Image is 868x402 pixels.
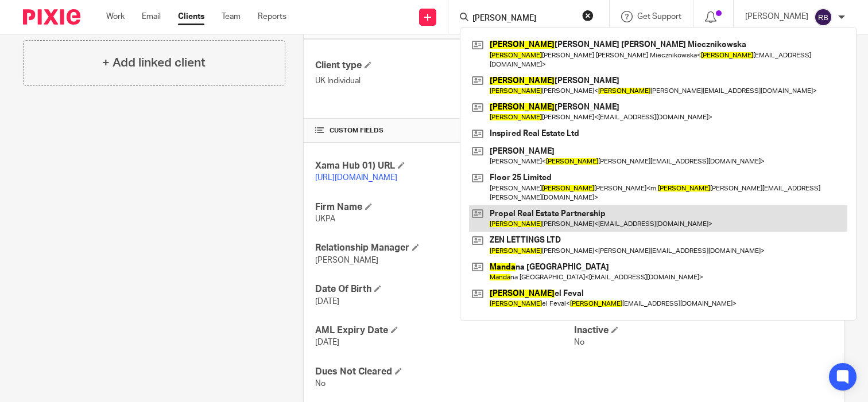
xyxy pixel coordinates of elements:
span: [DATE] [315,338,339,346]
span: No [574,338,584,346]
h4: Date Of Birth [315,283,574,295]
a: [URL][DOMAIN_NAME] [315,174,397,182]
span: UKPA [315,215,335,223]
span: Get Support [637,13,681,21]
h4: Relationship Manager [315,242,574,254]
a: Clients [178,11,204,22]
h4: CUSTOM FIELDS [315,126,574,135]
p: UK Individual [315,75,574,87]
a: Email [142,11,161,22]
span: No [315,380,325,388]
h4: Firm Name [315,201,574,213]
h4: Dues Not Cleared [315,366,574,378]
img: svg%3E [814,8,832,26]
input: Search [471,14,575,24]
button: Clear [582,10,594,21]
a: Reports [258,11,286,22]
a: Team [222,11,241,22]
h4: Xama Hub 01) URL [315,160,574,172]
h4: Inactive [574,325,833,337]
h4: + Add linked client [102,54,206,72]
h4: Client type [315,60,574,72]
p: [PERSON_NAME] [745,11,808,22]
span: [PERSON_NAME] [315,256,378,264]
h4: AML Expiry Date [315,325,574,337]
a: Work [106,11,125,22]
span: [DATE] [315,298,339,306]
img: Pixie [23,9,80,25]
